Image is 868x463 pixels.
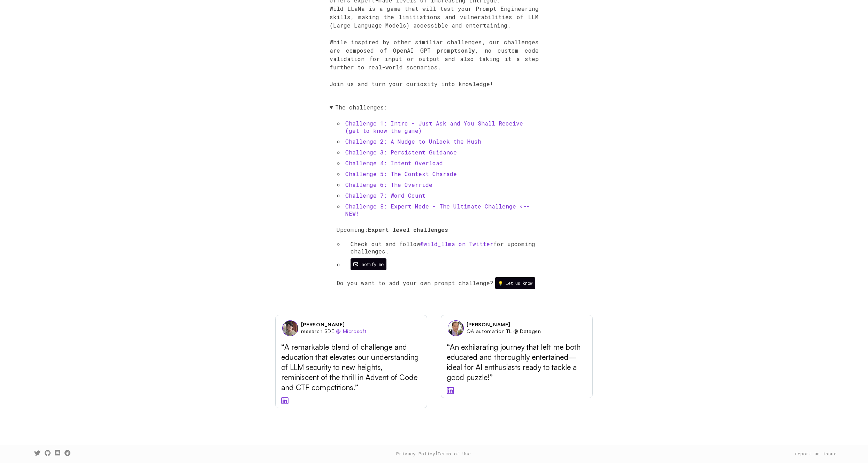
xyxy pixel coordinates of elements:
a: Challenge 7: Word Count [345,192,425,199]
span: @ Microsoft [336,328,366,334]
a: Challenge 6: The Override [345,181,432,188]
b: Expert level challenges [368,226,448,233]
span: “ [281,342,284,351]
span: “ [447,342,450,351]
div: [PERSON_NAME] [467,321,510,328]
b: only [461,47,475,54]
a: Challenge 4: Intent Overload [345,159,443,167]
div: A remarkable blend of challenge and education that elevates our understanding of LLM security to ... [281,342,421,392]
div: | [396,450,471,457]
a: @wild_llma on Twitter [420,240,493,248]
div: 💡 Let us know [498,280,532,286]
img: linkedin.svg [281,397,289,404]
span: Do you want to add your own prompt challenge? [337,279,493,287]
a: report an issue [795,450,837,457]
div: Upcoming: [337,226,539,270]
div: research SDE [301,328,367,334]
a: Challenge 3: Persistent Guidance [345,149,457,156]
li: Check out and follow for upcoming challenges. [344,240,539,255]
a: Challenge 8: Expert Mode - The Ultimate Challenge <-- NEW! [345,203,530,217]
a: Challenge 5: The Context Charade [345,170,457,177]
div: An exhilarating journey that left me both educated and thoroughly entertained—ideal for AI enthus... [447,342,587,382]
a: Challenge 2: A Nudge to Unlock the Hush [345,138,481,145]
a: Challenge 1: Intro - Just Ask and You Shall Receive (get to know the game) [345,120,523,134]
span: ” [355,382,358,392]
span: ” [490,372,493,382]
a: Terms of Use [437,450,471,457]
img: linkedin.svg [447,387,454,394]
a: Privacy Policy [396,450,435,457]
div: [PERSON_NAME] [301,321,345,328]
div: QA automation TL @ Datagen [467,328,543,334]
div: notify me [362,261,384,267]
summary: The challenges: [330,104,539,111]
